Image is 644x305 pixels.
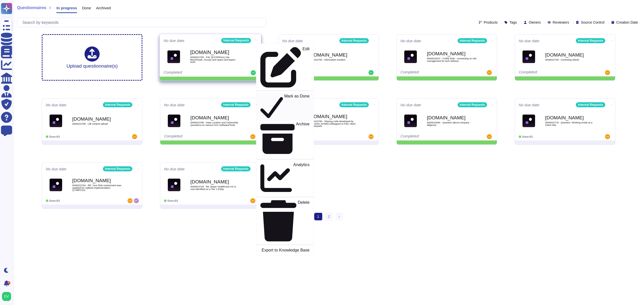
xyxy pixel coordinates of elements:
[256,161,314,195] a: Analytics
[164,167,185,171] span: No due date
[50,179,62,191] img: Logo
[164,39,184,42] span: No due date
[66,46,118,68] div: Upload questionnaire(s)
[369,134,374,139] img: user
[1,291,15,302] button: user
[190,115,241,120] b: [DOMAIN_NAME]
[251,70,256,75] img: user
[20,18,266,27] input: Search by keywords
[605,70,610,75] img: user
[250,198,255,203] img: user
[309,53,359,57] b: [DOMAIN_NAME]
[282,39,303,43] span: No due date
[49,199,60,202] span: Done: 0/1
[339,38,369,43] div: Internal Requests
[2,292,11,301] img: user
[50,115,62,127] img: Logo
[576,102,605,107] div: Internal Requests
[103,166,132,171] div: Internal Requests
[168,199,178,202] span: Done: 0/1
[616,21,638,24] span: Creation Date
[221,166,251,171] div: Internal Requests
[553,21,569,24] span: Reviewers
[404,50,417,63] img: Logo
[487,70,492,75] img: user
[303,47,310,88] p: Edit
[132,134,137,139] img: user
[427,121,477,126] span: 0000022684 - Question about company diligence
[581,21,604,24] span: Source Control
[522,50,535,63] img: Logo
[427,51,477,56] b: [DOMAIN_NAME]
[339,102,369,107] div: Internal Requests
[325,213,333,220] a: 2
[262,248,309,252] p: Export to Knowledge Base
[256,121,314,157] a: Archive
[298,200,310,241] p: Delete
[529,21,541,24] span: Owners
[72,123,123,125] span: 0000022788 - Lilli content upload
[519,39,539,43] span: No due date
[82,6,91,10] span: Done
[46,167,66,171] span: No due date
[519,70,580,75] div: Completed
[545,115,595,120] b: [DOMAIN_NAME]
[256,93,314,121] a: Mark as Done
[545,53,595,57] b: [DOMAIN_NAME]
[314,213,322,220] span: 1
[190,56,241,63] span: 0000022795 - FW: {EXTERNAL} Re: Benchmark, Survey and spans and layers work
[190,179,241,184] b: [DOMAIN_NAME]
[309,59,359,61] span: 0000022793 - Information incident
[164,134,226,139] div: Completed
[509,21,517,24] span: Tags
[72,117,123,121] b: [DOMAIN_NAME]
[487,134,492,139] img: user
[427,57,477,62] span: 0000022637 - CORE Risk - connecting on risk management for tech delivery
[7,281,10,284] div: 9+
[46,103,66,107] span: No due date
[167,50,180,63] img: Logo
[293,163,310,194] p: Analytics
[522,115,535,127] img: Logo
[128,198,133,203] img: user
[369,70,374,75] img: user
[458,38,487,43] div: Internal Requests
[17,6,46,10] span: Questionnaires
[400,70,462,75] div: Completed
[256,199,314,242] a: Delete
[545,121,595,126] span: 0000022776 - Question: Working onsite at a Client Site
[164,70,226,75] div: Completed
[168,179,180,191] img: Logo
[309,120,359,127] span: 0000022785 - Sharing code developed by [PERSON_NAME] colleagues to PwC client counterparts
[309,114,359,119] b: [DOMAIN_NAME]
[250,134,255,139] img: user
[400,134,462,139] div: Completed
[221,38,251,43] div: Internal Requests
[256,247,314,253] a: Export to Knowledge Base
[427,115,477,120] b: [DOMAIN_NAME]
[522,135,533,138] span: Done: 0/1
[56,6,77,10] span: In progress
[134,198,139,203] img: user
[168,115,180,127] img: Logo
[96,6,111,10] span: Archived
[400,103,421,107] span: No due date
[164,103,185,107] span: No due date
[576,38,605,43] div: Internal Requests
[72,178,123,183] b: [DOMAIN_NAME]
[221,102,251,107] div: Internal Requests
[190,185,241,190] span: 0000022704 - Re: Bayer HealthCare AG is now identified as a Tier 1 Entity
[545,59,595,61] span: 0000022739 - Confusing clients
[190,50,241,55] b: [DOMAIN_NAME]
[103,102,132,107] div: Internal Requests
[296,122,310,156] p: Archive
[284,94,310,120] p: Mark as Done
[404,115,417,127] img: Logo
[458,102,487,107] div: Internal Requests
[400,39,421,43] span: No due date
[605,134,610,139] img: user
[49,135,60,138] span: Done: 0/1
[339,215,340,219] span: ›
[256,46,314,89] a: Edit
[72,184,123,191] span: 0000022764 - RE: Your Risk Assessment was updated for UpBeet Implementation (1748PC01)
